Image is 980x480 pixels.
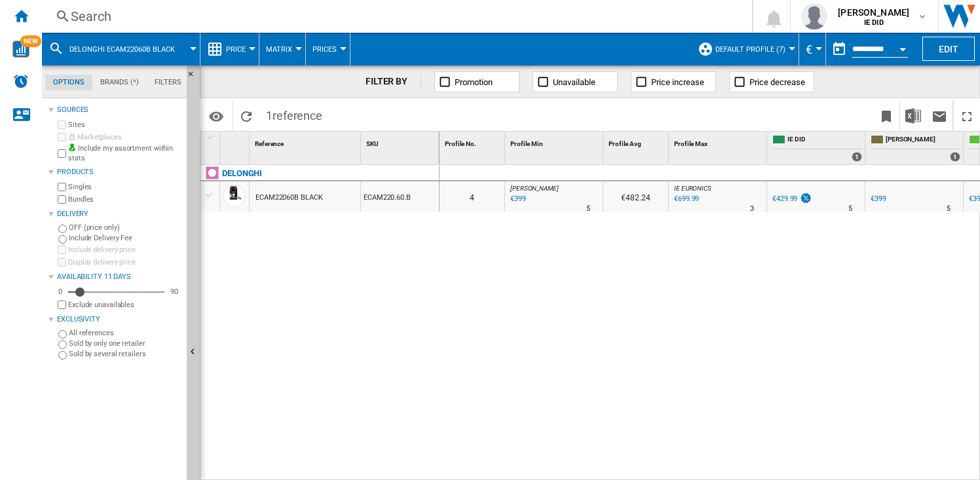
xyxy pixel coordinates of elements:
[510,185,559,192] span: [PERSON_NAME]
[606,132,668,152] div: Sort None
[69,223,181,232] label: OFF (price only)
[609,140,641,147] span: Profile Avg
[442,132,504,152] div: Profile No. Sort None
[57,272,181,282] div: Availability 11 Days
[58,195,66,204] input: Bundles
[891,35,914,59] button: Open calendar
[631,71,716,92] button: Price increase
[926,100,952,131] button: Send this report by email
[799,33,826,65] md-menu: Currency
[950,152,960,162] div: 1 offers sold by IE HARVEY NORMAN
[68,120,181,130] label: Sites
[207,33,252,65] div: Price
[455,77,493,87] span: Promotion
[533,71,618,92] button: Unavailable
[45,75,92,90] md-tab-item: Options
[603,181,668,212] div: €482.24
[434,71,519,92] button: Promotion
[698,33,792,65] div: Default profile (7)
[226,45,246,54] span: Price
[266,33,299,65] button: Matrix
[58,246,66,254] input: Include delivery price
[508,132,603,152] div: Profile Min Sort None
[864,18,884,27] b: IE DID
[68,143,181,164] label: Include my assortment within stats
[58,341,67,349] input: Sold by only one retailer
[772,194,797,203] div: €429.99
[651,77,704,87] span: Price increase
[58,258,66,267] input: Display delivery price
[440,181,504,212] div: 4
[68,257,181,267] label: Display delivery price
[69,45,175,54] span: DELONGHI ECAM22060B BLACK
[868,132,963,164] div: [PERSON_NAME] 1 offers sold by IE HARVEY NORMAN
[273,109,322,122] span: reference
[20,35,41,47] span: NEW
[57,314,181,325] div: Exclusivity
[13,73,29,89] img: alerts-logo.svg
[364,132,439,152] div: Sort None
[508,193,526,206] div: Last updated : Saturday, 27 September 2025 09:00
[58,301,66,309] input: Display delivery price
[922,37,975,61] button: Edit
[68,194,181,204] label: Bundles
[366,75,421,88] div: FILTER BY
[68,245,181,255] label: Include delivery price
[252,132,360,152] div: Sort None
[442,132,504,152] div: Sort None
[259,100,329,128] span: 1
[58,225,67,233] input: OFF (price only)
[233,100,259,131] button: Reload
[203,104,229,128] button: Options
[361,181,439,212] div: ECAM220.60.B
[852,152,862,162] div: 1 offers sold by IE DID
[905,108,921,124] img: excel-24x24.png
[886,135,960,146] span: [PERSON_NAME]
[223,132,249,152] div: Sort None
[869,193,886,206] div: €399
[255,183,322,213] div: ECAM22060B BLACK
[252,132,360,152] div: Reference Sort None
[222,166,262,181] div: Click to filter on that brand
[871,194,886,203] div: €399
[729,71,814,92] button: Price decrease
[147,75,189,90] md-tab-item: Filters
[57,209,181,219] div: Delivery
[68,143,76,151] img: mysite-bg-18x18.png
[68,286,164,299] md-slider: Availability
[826,36,852,62] button: md-calendar
[750,202,754,215] div: Delivery Time : 3 days
[770,132,865,164] div: IE DID 1 offers sold by IE DID
[69,33,188,65] button: DELONGHI ECAM22060B BLACK
[806,33,819,65] button: €
[58,133,66,141] input: Marketplaces
[787,135,862,146] span: IE DID
[68,300,181,310] label: Exclude unavailables
[312,33,343,65] button: Prices
[266,45,292,54] span: Matrix
[57,105,181,115] div: Sources
[770,193,812,206] div: €429.99
[167,287,181,297] div: 90
[68,132,181,142] label: Marketplaces
[58,145,66,162] input: Include my assortment within stats
[749,77,805,87] span: Price decrease
[672,193,699,206] div: Last updated : Saturday, 27 September 2025 09:07
[510,140,543,147] span: Profile Min
[508,132,603,152] div: Sort None
[873,100,899,131] button: Bookmark this report
[954,100,980,131] button: Maximize
[674,140,707,147] span: Profile Max
[801,3,827,29] img: profile.jpg
[553,77,595,87] span: Unavailable
[312,45,337,54] span: Prices
[92,75,147,90] md-tab-item: Brands (*)
[58,235,67,244] input: Include Delivery Fee
[57,167,181,177] div: Products
[715,45,785,54] span: Default profile (7)
[671,132,766,152] div: Sort None
[671,132,766,152] div: Profile Max Sort None
[715,33,792,65] button: Default profile (7)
